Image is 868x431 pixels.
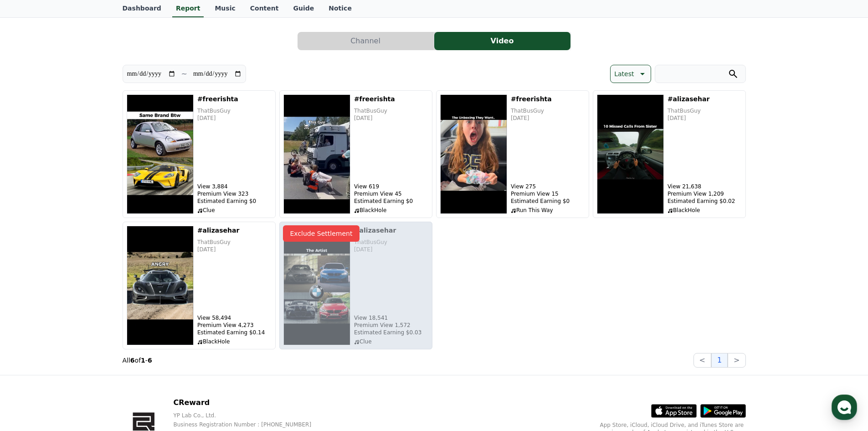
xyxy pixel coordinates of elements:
[668,94,742,104] h5: #alizasehar
[354,183,428,190] p: View 619
[197,226,272,235] h5: #alizasehar
[76,303,103,311] span: Messages
[197,197,272,205] p: Estimated Earning $0
[610,65,651,83] button: Latest
[127,226,194,345] img: #alizasehar
[197,94,272,104] h5: #freerishta
[123,356,152,365] p: All of -
[593,90,746,218] button: #alizasehar #alizasehar ThatBusGuy [DATE] View 21,638 Premium View 1,209 Estimated Earning $0.02 ...
[197,329,272,336] p: Estimated Earning $0.14
[173,397,326,408] p: CReward
[668,114,742,122] p: [DATE]
[693,353,711,368] button: <
[283,94,350,214] img: #freerishta
[434,32,570,50] button: Video
[728,353,745,368] button: >
[511,190,585,197] p: Premium View 15
[197,114,272,122] p: [DATE]
[148,357,152,364] strong: 6
[614,68,634,80] p: Latest
[123,90,276,218] button: #freerishta #freerishta ThatBusGuy [DATE] View 3,884 Premium View 323 Estimated Earning $0 Clue
[668,197,742,205] p: Estimated Earning $0.02
[197,107,272,114] p: ThatBusGuy
[283,225,360,242] p: Exclude Settlement
[123,222,276,349] button: #alizasehar #alizasehar ThatBusGuy [DATE] View 58,494 Premium View 4,273 Estimated Earning $0.14 ...
[668,107,742,114] p: ThatBusGuy
[127,94,194,214] img: #freerishta
[668,190,742,197] p: Premium View 1,209
[197,338,272,345] p: BlackHole
[3,289,60,312] a: Home
[354,197,428,205] p: Estimated Earning $0
[668,207,742,214] p: BlackHole
[711,353,728,368] button: 1
[354,207,428,214] p: BlackHole
[135,303,157,310] span: Settings
[668,183,742,190] p: View 21,638
[141,357,145,364] strong: 1
[440,94,507,214] img: #freerishta
[511,107,585,114] p: ThatBusGuy
[298,32,434,50] button: Channel
[354,114,428,122] p: [DATE]
[354,94,428,104] h5: #freerishta
[197,314,272,322] p: View 58,494
[511,183,585,190] p: View 275
[436,90,589,218] button: #freerishta #freerishta ThatBusGuy [DATE] View 275 Premium View 15 Estimated Earning $0 Run This Way
[279,90,432,218] button: #freerishta #freerishta ThatBusGuy [DATE] View 619 Premium View 45 Estimated Earning $0 BlackHole
[197,190,272,197] p: Premium View 323
[60,289,118,312] a: Messages
[130,357,135,364] strong: 6
[173,412,326,419] p: YP Lab Co., Ltd.
[197,246,272,253] p: [DATE]
[511,94,585,104] h5: #freerishta
[197,183,272,190] p: View 3,884
[197,207,272,214] p: Clue
[511,197,585,205] p: Estimated Earning $0
[511,114,585,122] p: [DATE]
[511,207,585,214] p: Run This Way
[354,107,428,114] p: ThatBusGuy
[23,303,39,310] span: Home
[118,289,175,312] a: Settings
[197,239,272,246] p: ThatBusGuy
[173,421,326,428] p: Business Registration Number : [PHONE_NUMBER]
[181,68,187,79] p: ~
[354,190,428,197] p: Premium View 45
[197,322,272,329] p: Premium View 4,273
[597,94,664,214] img: #alizasehar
